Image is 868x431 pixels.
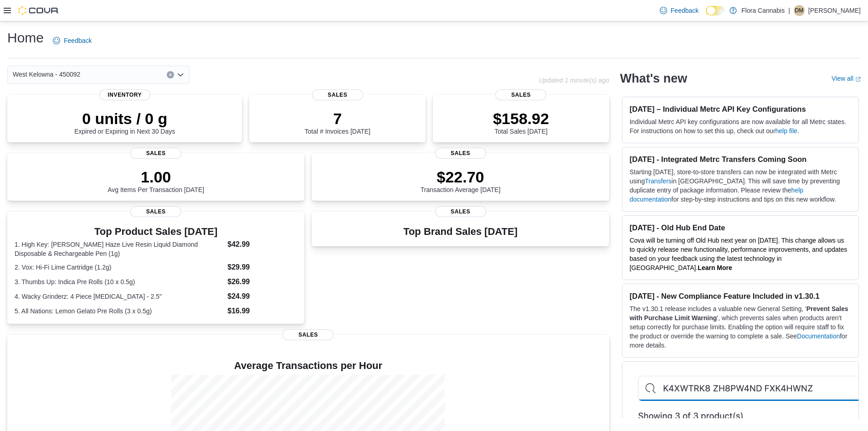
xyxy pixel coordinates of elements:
svg: External link [855,77,861,82]
div: Avg Items Per Transaction [DATE] [108,168,204,193]
p: | [788,5,790,16]
dd: $29.99 [227,262,297,273]
a: help file [776,127,797,135]
h2: What's new [620,71,687,86]
p: $158.92 [493,109,549,128]
h3: Top Brand Sales [DATE] [403,226,518,237]
div: Total # Invoices [DATE] [305,109,370,135]
a: Transfers [645,177,672,185]
p: Individual Metrc API key configurations are now available for all Metrc states. For instructions ... [630,117,851,135]
dd: $16.99 [227,306,297,317]
dt: 4. Wacky Grinderz: 4 Piece [MEDICAL_DATA] - 2.5" [15,292,224,301]
a: View allExternal link [832,75,861,82]
span: Sales [130,206,181,217]
div: Total Sales [DATE] [493,109,549,135]
p: 1.00 [108,168,204,186]
a: Documentation [797,332,840,340]
input: Dark Mode [706,6,725,16]
p: $22.70 [421,168,501,186]
span: Sales [435,148,486,159]
dt: 1. High Key: [PERSON_NAME] Haze Live Resin Liquid Diamond Disposable & Rechargeable Pen (1g) [15,240,224,258]
span: Sales [282,329,334,340]
span: DM [795,5,804,16]
h3: [DATE] - Integrated Metrc Transfers Coming Soon [630,155,851,164]
span: Sales [312,89,363,100]
p: [PERSON_NAME] [808,5,861,16]
a: Learn More [698,264,732,271]
a: Feedback [49,31,95,50]
span: Sales [495,89,546,100]
button: Clear input [167,71,174,78]
span: Feedback [64,36,92,45]
p: 7 [305,109,370,128]
dt: 5. All Nations: Lemon Gelato Pre Rolls (3 x 0.5g) [15,306,224,316]
p: The v1.30.1 release includes a valuable new General Setting, ' ', which prevents sales when produ... [630,304,851,350]
h4: Average Transactions per Hour [15,360,602,371]
p: Starting [DATE], store-to-store transfers can now be integrated with Metrc using in [GEOGRAPHIC_D... [630,167,851,204]
button: Open list of options [177,71,184,78]
dd: $26.99 [227,276,297,287]
p: Flora Cannabis [741,5,785,16]
span: Cova will be turning off Old Hub next year on [DATE]. This change allows us to quickly release ne... [630,237,847,271]
a: Feedback [656,1,702,20]
span: West Kelowna - 450092 [13,69,80,80]
span: Feedback [671,6,699,15]
div: Expired or Expiring in Next 30 Days [74,109,175,135]
p: Updated 1 minute(s) ago [539,77,609,84]
span: Inventory [99,89,150,100]
h1: Home [7,29,44,47]
span: Sales [435,206,486,217]
img: Cova [18,6,59,15]
dt: 3. Thumbs Up: Indica Pre Rolls (10 x 0.5g) [15,277,224,286]
dd: $24.99 [227,291,297,302]
p: 0 units / 0 g [74,109,175,128]
div: Transaction Average [DATE] [421,168,501,193]
dt: 2. Vox: Hi-Fi Lime Cartridge (1.2g) [15,263,224,272]
dd: $42.99 [227,239,297,250]
h3: [DATE] – Individual Metrc API Key Configurations [630,104,851,114]
h3: [DATE] - Old Hub End Date [630,223,851,232]
h3: Top Product Sales [DATE] [15,226,297,237]
h3: [DATE] - New Compliance Feature Included in v1.30.1 [630,291,851,301]
span: Sales [130,148,181,159]
div: Delaney Matthews [794,5,805,16]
